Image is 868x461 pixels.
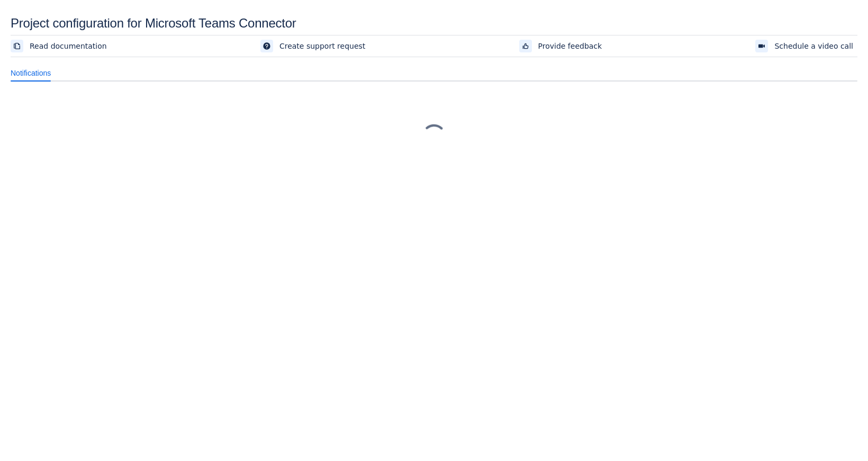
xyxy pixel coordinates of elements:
[757,42,766,50] span: videoCall
[11,40,111,52] a: Read documentation
[30,41,107,51] span: Read documentation
[755,40,857,52] a: Schedule a video call
[11,16,857,31] div: Project configuration for Microsoft Teams Connector
[263,42,271,50] span: support
[521,42,530,50] span: feedback
[538,41,602,51] span: Provide feedback
[279,41,365,51] span: Create support request
[13,42,21,50] span: documentation
[11,68,51,78] span: Notifications
[774,41,853,51] span: Schedule a video call
[519,40,607,52] a: Provide feedback
[260,40,369,52] a: Create support request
